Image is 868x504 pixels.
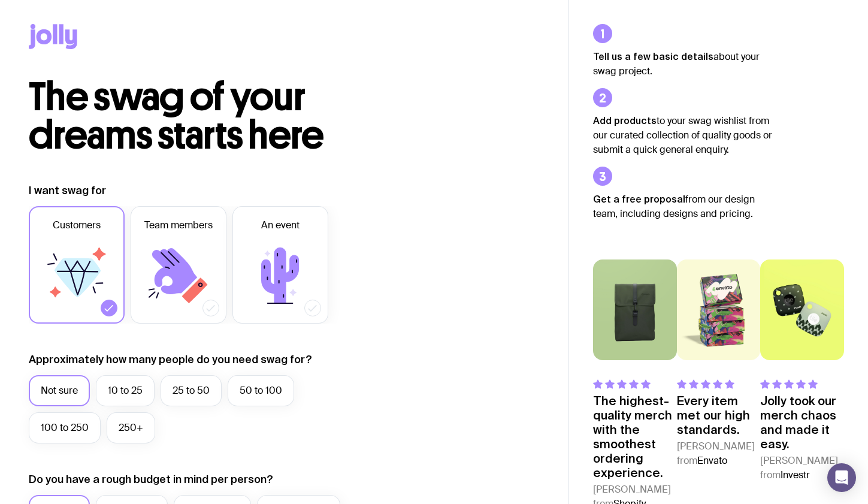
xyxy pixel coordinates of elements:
[593,192,773,221] p: from our design team, including designs and pricing.
[161,375,222,406] label: 25 to 50
[29,73,324,159] span: The swag of your dreams starts here
[593,194,685,204] strong: Get a free proposal
[228,375,294,406] label: 50 to 100
[261,218,300,233] span: An event
[760,454,844,482] cite: [PERSON_NAME] from
[29,352,312,367] label: Approximately how many people do you need swag for?
[53,218,101,233] span: Customers
[29,375,90,406] label: Not sure
[760,394,844,451] p: Jolly took our merch chaos and made it easy.
[29,183,106,198] label: I want swag for
[96,375,155,406] label: 10 to 25
[593,394,677,480] p: The highest-quality merch with the smoothest ordering experience.
[677,439,761,468] cite: [PERSON_NAME] from
[593,51,713,62] strong: Tell us a few basic details
[107,412,155,443] label: 250+
[29,472,273,487] label: Do you have a rough budget in mind per person?
[697,454,727,467] span: Envato
[144,218,213,233] span: Team members
[593,115,657,126] strong: Add products
[677,394,761,437] p: Every item met our high standards.
[593,49,773,79] p: about your swag project.
[29,412,101,443] label: 100 to 250
[781,469,810,481] span: Investr
[827,463,856,492] div: Open Intercom Messenger
[593,113,773,157] p: to your swag wishlist from our curated collection of quality goods or submit a quick general enqu...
